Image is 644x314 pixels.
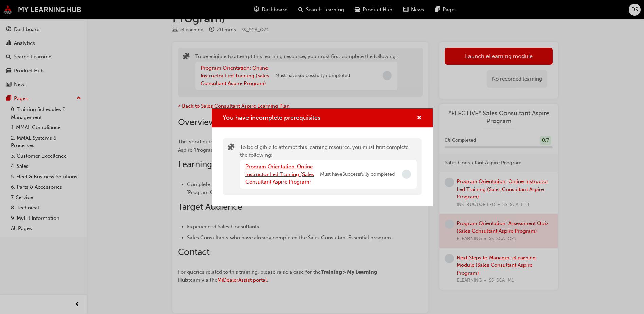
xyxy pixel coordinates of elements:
span: Incomplete [402,170,411,179]
a: Program Orientation: Online Instructor Led Training (Sales Consultant Aspire Program) [245,163,314,185]
span: puzzle-icon [228,144,235,152]
span: cross-icon [417,115,422,121]
div: To be eligible to attempt this learning resource, you must first complete the following: [240,143,417,190]
button: cross-icon [417,114,422,122]
span: You have incomplete prerequisites [223,114,320,121]
div: You have incomplete prerequisites [212,108,433,206]
span: Must have Successfully completed [320,171,395,178]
